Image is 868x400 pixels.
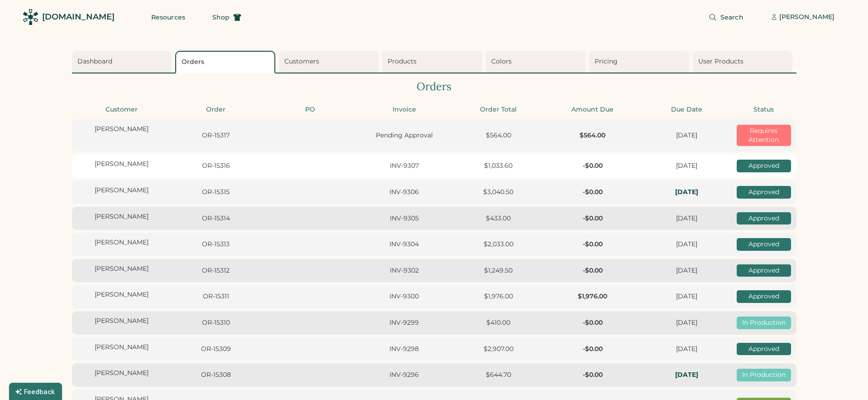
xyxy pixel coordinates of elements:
[77,160,166,169] div: [PERSON_NAME]
[737,343,791,356] div: Approved
[548,318,637,327] div: -$0.00
[360,266,449,275] div: INV-9302
[360,214,449,223] div: INV-9305
[77,369,166,378] div: [PERSON_NAME]
[454,131,543,140] div: $564.00
[548,105,637,114] div: Amount Due
[825,359,864,398] iframe: Front Chat
[172,161,260,171] div: OR-15316
[454,318,543,327] div: $410.00
[360,345,449,354] div: INV-9298
[643,292,731,301] div: [DATE]
[643,131,731,140] div: [DATE]
[548,214,637,223] div: -$0.00
[172,188,260,197] div: OR-15315
[360,318,449,327] div: INV-9299
[77,238,166,247] div: [PERSON_NAME]
[698,8,754,26] button: Search
[23,9,38,25] img: Rendered Logo - Screens
[360,240,449,249] div: INV-9304
[77,343,166,352] div: [PERSON_NAME]
[182,58,272,67] div: Orders
[737,105,791,114] div: Status
[454,105,543,114] div: Order Total
[548,131,637,140] div: $564.00
[201,8,252,26] button: Shop
[643,345,731,354] div: [DATE]
[454,292,543,301] div: $1,976.00
[140,8,196,26] button: Resources
[737,264,791,277] div: Approved
[172,345,260,354] div: OR-15309
[454,345,543,354] div: $2,907.00
[737,160,791,172] div: Approved
[548,371,637,380] div: -$0.00
[454,266,543,275] div: $1,249.50
[737,317,791,329] div: In Production
[737,369,791,381] div: In Production
[360,292,449,301] div: INV-9300
[548,292,637,301] div: $1,976.00
[172,318,260,327] div: OR-15310
[284,57,376,66] div: Customers
[360,131,449,140] div: Pending Approval
[172,131,260,140] div: OR-15317
[643,161,731,171] div: [DATE]
[643,318,731,327] div: [DATE]
[737,290,791,303] div: Approved
[548,188,637,197] div: -$0.00
[77,125,166,134] div: [PERSON_NAME]
[388,57,480,66] div: Products
[454,214,543,223] div: $433.00
[548,266,637,275] div: -$0.00
[548,240,637,249] div: -$0.00
[360,161,449,171] div: INV-9307
[266,105,355,114] div: PO
[643,105,731,114] div: Due Date
[643,240,731,249] div: [DATE]
[172,266,260,275] div: OR-15312
[172,371,260,380] div: OR-15308
[77,317,166,326] div: [PERSON_NAME]
[737,212,791,225] div: Approved
[172,105,260,114] div: Order
[737,238,791,251] div: Approved
[595,57,686,66] div: Pricing
[360,188,449,197] div: INV-9306
[454,188,543,197] div: $3,040.50
[454,240,543,249] div: $2,033.00
[212,14,230,20] span: Shop
[643,214,731,223] div: [DATE]
[77,105,166,114] div: Customer
[172,214,260,223] div: OR-15314
[360,105,449,114] div: Invoice
[77,57,169,66] div: Dashboard
[172,292,260,301] div: OR-15311
[698,57,790,66] div: User Products
[643,188,731,197] div: In-Hands: Tue, Sep 23, 2025
[72,79,796,94] div: Orders
[779,13,834,22] div: [PERSON_NAME]
[77,264,166,273] div: [PERSON_NAME]
[548,161,637,171] div: -$0.00
[643,266,731,275] div: [DATE]
[643,371,731,380] div: In-Hands: Mon, Sep 29, 2025
[737,125,791,146] div: Requires Attention
[737,186,791,199] div: Approved
[77,290,166,299] div: [PERSON_NAME]
[172,240,260,249] div: OR-15313
[454,371,543,380] div: $644.70
[360,371,449,380] div: INV-9296
[454,161,543,171] div: $1,033.60
[77,212,166,221] div: [PERSON_NAME]
[77,186,166,195] div: [PERSON_NAME]
[720,14,743,20] span: Search
[548,345,637,354] div: -$0.00
[42,11,115,23] div: [DOMAIN_NAME]
[491,57,583,66] div: Colors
